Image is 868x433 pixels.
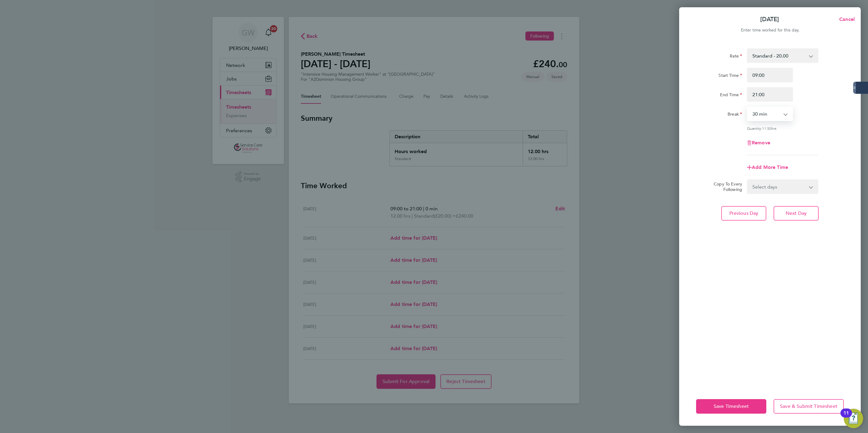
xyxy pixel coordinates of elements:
label: Start Time [718,73,742,80]
p: [DATE] [760,15,779,24]
button: Cancel [830,13,861,25]
button: Previous Day [721,206,766,221]
button: Next Day [774,206,819,221]
span: Save Timesheet [714,403,749,409]
div: Quantity: hrs [747,126,818,131]
label: Rate [730,53,742,61]
span: Previous Day [729,210,758,216]
span: Next Day [786,210,807,216]
button: Save Timesheet [696,399,766,414]
div: Enter time worked for this day. [679,27,861,34]
input: E.g. 08:00 [747,68,793,82]
button: Remove [747,140,770,145]
span: Remove [752,140,770,146]
label: End Time [720,92,742,99]
label: Break [728,111,742,119]
span: Save & Submit Timesheet [780,403,837,409]
span: Add More Time [752,164,788,170]
input: E.g. 18:00 [747,87,793,102]
span: Cancel [837,16,855,22]
button: Add More Time [747,165,788,170]
div: 11 [843,413,849,421]
button: Save & Submit Timesheet [774,399,844,414]
label: Copy To Every Following [709,181,742,192]
button: Open Resource Center, 11 new notifications [844,409,863,428]
span: 11.50 [762,126,771,131]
